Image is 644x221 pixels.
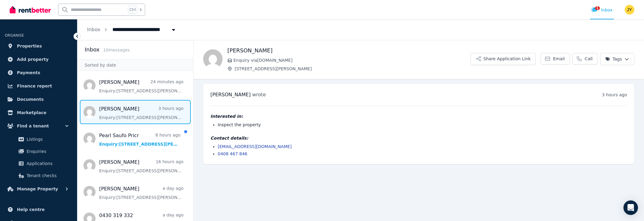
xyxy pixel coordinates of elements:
[218,122,627,128] li: Inspect the property
[7,157,70,170] a: Applications
[103,48,130,52] span: 10 message s
[87,27,100,32] a: Inbox
[210,135,627,141] h4: Contact details:
[591,7,613,13] div: Inbox
[252,92,266,97] span: wrote
[17,122,49,130] span: Find a tenant
[5,53,72,65] a: Add property
[600,53,634,65] button: Tags
[99,79,184,94] a: [PERSON_NAME]24 minutes agoEnquiry:[STREET_ADDRESS][PERSON_NAME].
[17,185,58,193] span: Manage Property
[5,107,72,119] a: Marketplace
[27,160,67,167] span: Applications
[99,132,181,147] a: Pearl Saufo Pricr8 hours agoEnquiry:[STREET_ADDRESS][PERSON_NAME].
[470,53,536,65] button: Share Application Link
[227,46,470,55] h1: [PERSON_NAME]
[10,5,51,14] img: RentBetter
[218,144,292,149] a: [EMAIL_ADDRESS][DOMAIN_NAME]
[5,183,72,195] button: Manage Property
[17,109,46,116] span: Marketplace
[203,49,223,69] img: Blake
[7,170,70,182] a: Tenant checks
[235,66,470,72] span: [STREET_ADDRESS][PERSON_NAME]
[17,56,49,63] span: Add property
[17,82,52,90] span: Finance report
[17,206,45,213] span: Help centre
[541,53,570,64] a: Email
[99,159,184,174] a: [PERSON_NAME]16 hours agoEnquiry:[STREET_ADDRESS][PERSON_NAME].
[5,203,72,216] a: Help centre
[210,113,627,119] h4: Interested in:
[17,96,44,103] span: Documents
[17,42,42,50] span: Properties
[99,105,184,120] a: [PERSON_NAME]3 hours agoEnquiry:[STREET_ADDRESS][PERSON_NAME].
[140,7,142,12] span: k
[99,185,184,200] a: [PERSON_NAME]a day agoEnquiry:[STREET_ADDRESS][PERSON_NAME].
[218,151,247,156] a: 0408 467 846
[595,6,600,10] span: 1
[27,148,67,155] span: Enquiries
[77,19,186,40] nav: Breadcrumb
[233,57,470,63] span: Enquiry via [DOMAIN_NAME]
[553,56,565,62] span: Email
[7,133,70,145] a: Listings
[623,200,638,215] div: Open Intercom Messenger
[585,56,593,62] span: Call
[5,120,72,132] button: Find a tenant
[605,56,622,62] span: Tags
[85,45,99,54] h2: Inbox
[5,40,72,52] a: Properties
[5,93,72,105] a: Documents
[7,145,70,157] a: Enquiries
[128,6,137,14] span: Ctrl
[572,53,598,64] a: Call
[5,80,72,92] a: Finance report
[5,67,72,79] a: Payments
[17,69,40,76] span: Payments
[625,5,634,15] img: JIAN YU
[77,59,193,71] div: Sorted by date
[27,136,67,143] span: Listings
[27,172,67,179] span: Tenant checks
[210,92,251,97] span: [PERSON_NAME]
[5,33,24,38] span: ORGANISE
[602,92,627,97] time: 3 hours ago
